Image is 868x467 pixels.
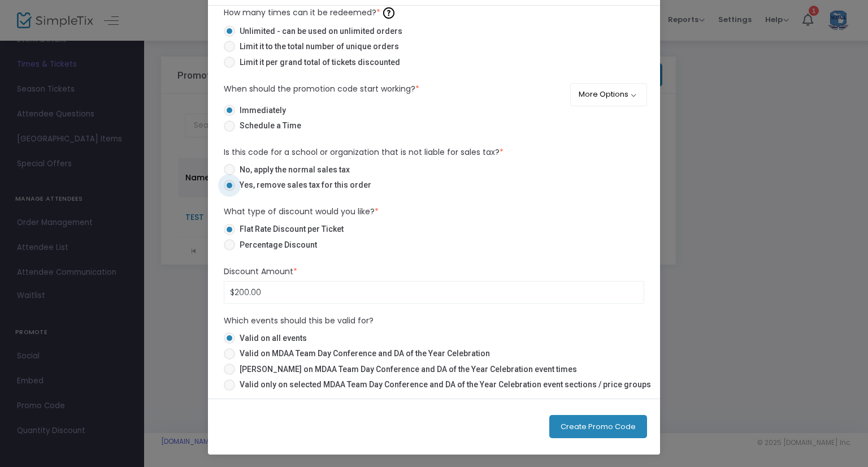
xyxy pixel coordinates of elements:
span: Immediately [235,105,286,116]
img: question-mark [383,7,394,19]
label: Which events should this be valid for? [224,315,374,327]
span: Unlimited - can be used on unlimited orders [235,25,402,37]
span: Yes, remove sales tax for this order [235,179,371,191]
button: Create Promo Code [549,415,647,438]
span: Percentage Discount [235,239,317,251]
label: Discount Amount [224,266,297,278]
span: Flat Rate Discount per Ticket [235,223,344,235]
span: Limit it per grand total of tickets discounted [235,57,400,68]
button: More Options [570,83,648,106]
span: Schedule a Time [235,120,301,132]
span: [PERSON_NAME] on MDAA Team Day Conference and DA of the Year Celebration event times [235,364,577,375]
span: Valid on MDAA Team Day Conference and DA of the Year Celebration [235,348,490,360]
span: Is this code for a school or organization that is not liable for sales tax? [224,146,504,158]
span: Valid on all events [235,332,307,344]
label: What type of discount would you like? [224,206,379,218]
label: When should the promotion code start working? [224,83,419,95]
span: How many times can it be redeemed? [224,7,397,18]
span: No, apply the normal sales tax [235,164,350,176]
span: Valid only on selected MDAA Team Day Conference and DA of the Year Celebration event sections / p... [235,379,651,391]
span: Limit it to the total number of unique orders [235,41,399,53]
